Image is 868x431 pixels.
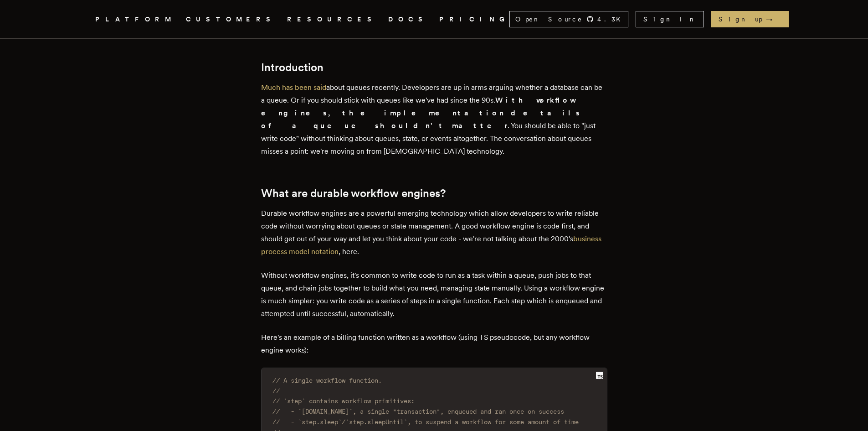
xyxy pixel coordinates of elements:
[261,269,607,320] p: Without workflow engines, it's common to write code to run as a task within a queue, push jobs to...
[95,14,175,25] button: PLATFORM
[711,11,789,27] a: Sign up
[261,207,607,258] p: Durable workflow engines are a powerful emerging technology which allow developers to write relia...
[261,331,607,357] p: Here's an example of a billing function written as a workflow (using TS pseudocode, but any workf...
[261,61,607,74] h2: Introduction
[272,397,415,405] span: // `step` contains workflow primitives:
[272,377,382,384] span: // A single workflow function.
[261,234,601,256] a: business process model notation
[766,15,781,24] span: →
[272,408,564,415] span: // - `[DOMAIN_NAME]`, a single "transaction", enqueued and ran once on success
[261,187,607,200] h2: What are durable workflow engines?
[272,387,280,395] span: //
[261,96,581,130] strong: With workflow engines, the implementation details of a queue shouldn't matter
[186,14,276,25] a: CUSTOMERS
[261,83,326,92] a: Much has been said
[439,14,509,25] a: PRICING
[388,14,428,25] a: DOCS
[261,81,607,158] p: about queues recently. Developers are up in arms arguing whether a database can be a queue. Or if...
[287,14,377,25] button: RESOURCES
[515,15,583,24] span: Open Source
[636,11,704,27] a: Sign In
[597,15,626,24] span: 4.3 K
[272,418,579,426] span: // - `step.sleep`/`step.sleepUntil`, to suspend a workflow for some amount of time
